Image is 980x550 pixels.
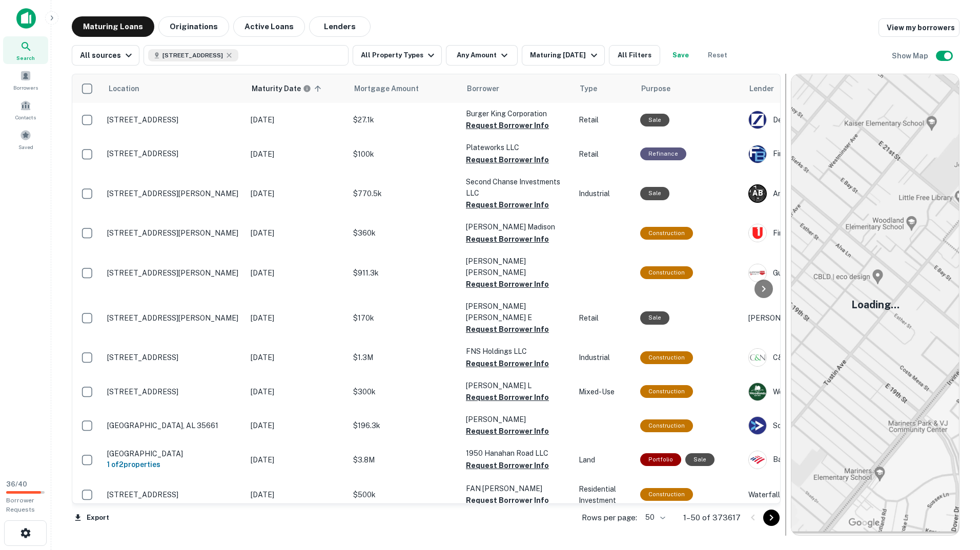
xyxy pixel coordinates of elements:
p: Industrial [579,352,630,363]
p: [GEOGRAPHIC_DATA] [107,449,240,458]
p: FNS Holdings LLC [466,346,568,357]
button: [STREET_ADDRESS] [144,45,349,66]
div: All sources [80,49,135,61]
button: Request Borrower Info [466,119,549,132]
p: [DATE] [251,454,343,466]
p: [DATE] [251,188,343,199]
button: All Filters [609,45,660,66]
div: This loan purpose was for refinancing [640,147,686,160]
button: Any Amount [446,45,518,66]
p: Retail [579,149,630,160]
span: Type [580,82,597,95]
button: Request Borrower Info [466,233,549,245]
p: [DATE] [251,267,343,279]
p: $770.5k [353,188,456,199]
p: [PERSON_NAME] Pura Investments INC [748,312,902,324]
span: Search [16,54,35,62]
div: Chat Widget [929,468,980,517]
div: This is a portfolio loan with 2 properties [640,453,681,466]
p: [GEOGRAPHIC_DATA], AL 35661 [107,421,240,430]
button: Go to next page [763,510,780,526]
p: $1.3M [353,352,456,363]
button: Maturing [DATE] [522,45,604,66]
p: [STREET_ADDRESS][PERSON_NAME] [107,313,240,323]
div: Bank Of America [748,451,902,469]
th: Maturity dates displayed may be estimated. Please contact the lender for the most accurate maturi... [246,74,348,103]
a: Borrowers [3,66,48,94]
a: Search [3,36,48,64]
p: $911.3k [353,267,456,279]
p: $170k [353,312,456,324]
img: picture [749,224,766,242]
span: 36 / 40 [6,480,27,488]
span: Maturity dates displayed may be estimated. Please contact the lender for the most accurate maturi... [252,83,324,94]
div: This loan purpose was for construction [640,227,693,240]
img: picture [749,451,766,469]
div: Maturity dates displayed may be estimated. Please contact the lender for the most accurate maturi... [252,83,311,94]
p: [DATE] [251,386,343,397]
button: Reset [701,45,734,66]
div: First United Bank And Trust Company [748,224,902,242]
div: This loan purpose was for construction [640,488,693,501]
div: Southpoint Bank [748,416,902,435]
p: [DATE] [251,420,343,431]
p: [PERSON_NAME] [466,414,568,425]
th: Mortgage Amount [348,74,461,103]
p: [DATE] [251,352,343,363]
span: [STREET_ADDRESS] [162,51,223,60]
button: All sources [72,45,139,66]
p: [PERSON_NAME] [PERSON_NAME] [466,256,568,278]
p: [PERSON_NAME] [PERSON_NAME] E [466,301,568,323]
button: Request Borrower Info [466,459,549,472]
button: Export [72,510,112,525]
div: Sale [640,311,669,324]
div: Sale [640,187,669,200]
p: $500k [353,489,456,500]
img: capitalize-icon.png [16,8,36,29]
p: [DATE] [251,312,343,324]
th: Borrower [461,74,574,103]
button: Request Borrower Info [466,357,549,370]
p: [DATE] [251,149,343,160]
img: picture [749,145,766,163]
div: Woodlands Bank [748,383,902,401]
span: Borrower [467,82,499,95]
p: [STREET_ADDRESS] [107,490,240,499]
p: Waterfall Holdkng INC [748,489,902,500]
span: Mortgage Amount [354,82,432,95]
img: picture [749,264,766,282]
p: $360k [353,227,456,239]
p: [STREET_ADDRESS][PERSON_NAME] [107,228,240,238]
span: Borrowers [13,83,38,92]
p: [DATE] [251,114,343,125]
p: Land [579,454,630,466]
span: Purpose [641,82,684,95]
th: Lender [743,74,907,103]
h6: Maturity Date [252,83,301,94]
img: picture [749,417,766,434]
button: Request Borrower Info [466,425,549,437]
span: Saved [18,143,33,151]
p: Rows per page: [582,512,637,524]
p: Retail [579,312,630,324]
span: Lender [749,82,774,95]
th: Location [102,74,246,103]
span: Borrower Requests [6,497,35,513]
p: 1–50 of 373617 [683,512,741,524]
div: Contacts [3,96,48,123]
span: Location [108,82,153,95]
div: American Bank & Trust [748,184,902,203]
a: Saved [3,125,48,153]
button: Lenders [309,16,371,37]
button: Request Borrower Info [466,494,549,506]
p: [STREET_ADDRESS][PERSON_NAME] [107,268,240,278]
img: picture [749,111,766,129]
p: A B [752,188,763,199]
p: $100k [353,149,456,160]
button: Request Borrower Info [466,199,549,211]
img: picture [749,349,766,366]
p: Burger King Corporation [466,108,568,119]
div: This loan purpose was for construction [640,419,693,432]
th: Purpose [635,74,743,103]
